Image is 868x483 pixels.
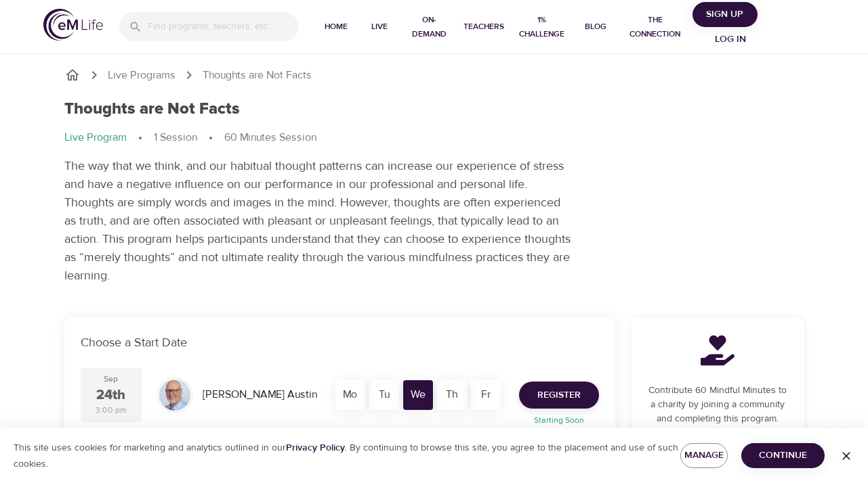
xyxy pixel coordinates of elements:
[693,2,758,27] button: Sign Up
[623,13,687,41] span: The Connection
[369,380,399,410] div: Tu
[511,414,607,426] p: Starting Soon
[515,13,569,41] span: 1% Challenge
[64,157,573,285] p: The way that we think, and our habitual thought patterns can increase our experience of stress an...
[43,9,103,41] img: logo
[108,68,175,83] a: Live Programs
[96,386,125,405] div: 24th
[64,67,804,83] nav: breadcrumb
[407,13,453,41] span: On-Demand
[471,380,501,410] div: Fr
[148,12,298,41] input: Find programs, teachers, etc...
[64,130,127,145] p: Live Program
[335,380,365,410] div: Mo
[579,20,612,34] span: Blog
[320,20,352,34] span: Home
[64,99,240,119] h1: Thoughts are Not Facts
[81,333,599,352] p: Choose a Start Date
[648,384,788,426] p: Contribute 60 Mindful Minutes to a charity by joining a community and completing this program.
[463,20,504,34] span: Teachers
[403,380,433,410] div: We
[104,373,118,385] div: Sep
[203,68,312,83] p: Thoughts are Not Facts
[437,380,467,410] div: Th
[680,443,728,468] button: Manage
[741,443,825,468] button: Continue
[537,387,581,404] span: Register
[64,130,804,146] nav: breadcrumb
[154,130,197,145] p: 1 Session
[96,405,127,416] div: 3:00 pm
[224,130,316,145] p: 60 Minutes Session
[286,442,345,454] a: Privacy Policy
[703,31,758,48] span: Log in
[519,382,599,409] button: Register
[691,447,718,464] span: Manage
[752,447,814,464] span: Continue
[698,6,752,23] span: Sign Up
[363,20,396,34] span: Live
[197,382,323,408] div: [PERSON_NAME] Austin
[698,27,763,52] button: Log in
